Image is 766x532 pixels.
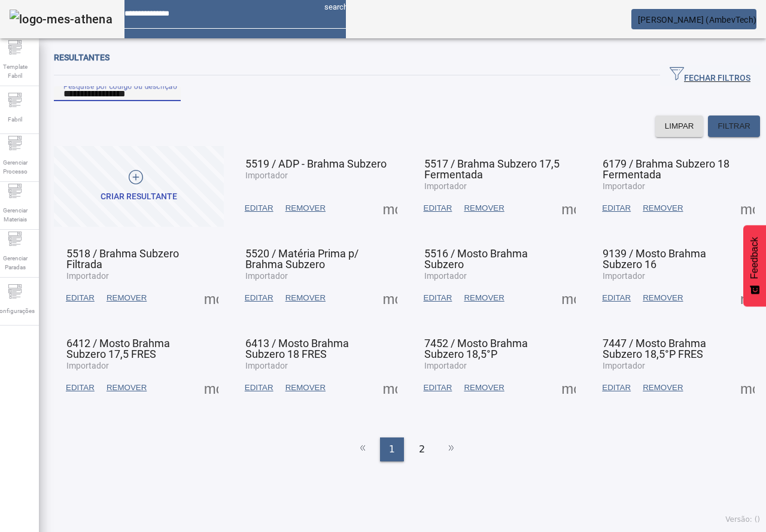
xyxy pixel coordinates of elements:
button: EDITAR [239,287,279,309]
span: REMOVER [464,382,504,394]
span: EDITAR [245,382,273,394]
mat-label: Pesquise por código ou descrição [63,81,177,90]
button: REMOVER [637,287,689,309]
span: EDITAR [602,202,631,214]
button: EDITAR [60,287,101,309]
span: REMOVER [107,382,147,394]
span: REMOVER [285,382,326,394]
div: CRIAR RESULTANTE [101,191,177,203]
button: EDITAR [60,377,101,399]
span: 5520 / Matéria Prima p/ Brahma Subzero [245,247,358,270]
span: EDITAR [424,292,452,304]
span: 9139 / Mosto Brahma Subzero 16 [603,247,706,270]
span: Versão: () [725,515,760,524]
button: EDITAR [239,377,279,399]
button: Mais [200,377,222,399]
span: REMOVER [464,292,504,304]
button: EDITAR [596,377,637,399]
button: FECHAR FILTROS [660,65,760,86]
button: REMOVER [101,377,153,399]
button: Mais [558,287,579,309]
span: 7452 / Mosto Brahma Subzero 18,5°P [424,337,528,360]
button: Mais [558,377,579,399]
button: EDITAR [596,197,637,219]
span: EDITAR [424,202,452,214]
button: REMOVER [637,197,689,219]
span: EDITAR [602,382,631,394]
span: EDITAR [245,202,273,214]
span: REMOVER [643,382,683,394]
button: REMOVER [279,377,332,399]
span: REMOVER [643,292,683,304]
span: REMOVER [285,202,326,214]
span: EDITAR [66,382,95,394]
span: EDITAR [602,292,631,304]
span: Importador [245,171,288,180]
button: REMOVER [458,197,510,219]
button: Mais [737,377,758,399]
button: Mais [737,197,758,219]
button: CRIAR RESULTANTE [54,146,224,227]
span: REMOVER [464,202,504,214]
span: EDITAR [424,382,452,394]
button: EDITAR [418,197,458,219]
button: REMOVER [279,287,332,309]
span: REMOVER [643,202,683,214]
button: REMOVER [458,287,510,309]
span: 6412 / Mosto Brahma Subzero 17,5 FRES [66,337,170,360]
span: 5517 / Brahma Subzero 17,5 Fermentada [424,157,560,181]
button: EDITAR [239,197,279,219]
button: Mais [379,377,401,399]
span: Feedback [749,237,760,279]
button: Mais [558,197,579,219]
span: FILTRAR [718,120,750,132]
button: FILTRAR [708,115,760,137]
button: Mais [379,197,401,219]
span: Fabril [4,111,26,127]
span: 5519 / ADP - Brahma Subzero [245,157,387,170]
span: REMOVER [285,292,326,304]
span: LIMPAR [665,120,694,132]
span: Resultantes [54,53,110,62]
button: EDITAR [418,377,458,399]
button: EDITAR [596,287,637,309]
button: Feedback - Mostrar pesquisa [743,225,766,306]
span: EDITAR [66,292,95,304]
button: LIMPAR [655,115,704,137]
button: EDITAR [418,287,458,309]
span: 2 [419,442,425,457]
span: [PERSON_NAME] (AmbevTech) [638,15,756,25]
img: logo-mes-athena [10,10,113,29]
span: FECHAR FILTROS [670,66,750,84]
span: 6179 / Brahma Subzero 18 Fermentada [603,157,729,181]
span: EDITAR [245,292,273,304]
button: REMOVER [279,197,332,219]
span: 6413 / Mosto Brahma Subzero 18 FRES [245,337,349,360]
button: Mais [379,287,401,309]
button: REMOVER [637,377,689,399]
button: Mais [200,287,222,309]
button: Mais [737,287,758,309]
span: 5516 / Mosto Brahma Subzero [424,247,528,270]
span: REMOVER [107,292,147,304]
button: REMOVER [101,287,153,309]
span: 7447 / Mosto Brahma Subzero 18,5°P FRES [603,337,706,360]
button: REMOVER [458,377,510,399]
span: 5518 / Brahma Subzero Filtrada [66,247,179,270]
